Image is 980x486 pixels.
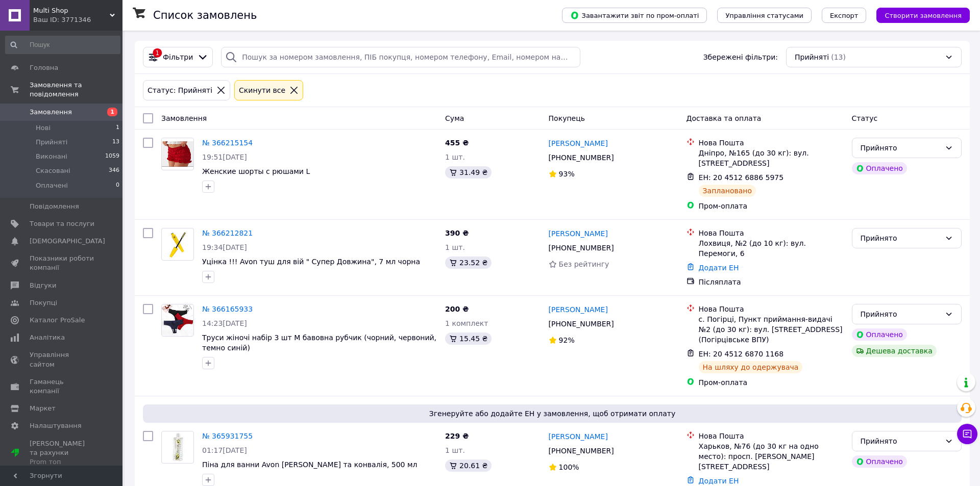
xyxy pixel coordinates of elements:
[547,444,616,458] div: [PHONE_NUMBER]
[699,477,739,485] a: Додати ЕН
[445,153,465,161] span: 1 шт.
[562,8,707,23] button: Завантажити звіт по пром-оплаті
[699,361,803,373] div: На шляху до одержувача
[445,432,469,440] span: 229 ₴
[30,202,79,211] span: Повідомлення
[30,333,65,342] span: Аналітика
[202,305,253,313] a: № 366165933
[33,15,122,24] div: Ваш ID: 3771346
[957,424,977,444] button: Чат з покупцем
[885,12,962,19] span: Створити замовлення
[147,408,958,419] span: Згенеруйте або додайте ЕН у замовлення, щоб отримати оплату
[237,85,287,96] div: Cкинути все
[30,421,82,430] span: Налаштування
[547,317,616,331] div: [PHONE_NUMBER]
[109,166,119,175] span: 346
[549,431,608,442] a: [PERSON_NAME]
[145,85,214,96] div: Статус: Прийняті
[162,304,193,336] img: Фото товару
[112,138,119,147] span: 13
[445,459,492,472] div: 20.61 ₴
[703,52,778,62] span: Збережені фільтри:
[445,229,469,237] span: 390 ₴
[30,254,94,272] span: Показники роботи компанії
[725,12,803,19] span: Управління статусами
[5,36,120,54] input: Пошук
[202,461,418,469] a: Піна для ванни Avon [PERSON_NAME] та конвалія, 500 мл
[221,47,580,67] input: Пошук за номером замовлення, ПІБ покупця, номером телефону, Email, номером накладної
[699,148,844,168] div: Дніпро, №165 (до 30 кг): вул. [STREET_ADDRESS]
[30,81,122,99] span: Замовлення та повідомлення
[202,258,420,266] a: Уцінка !!! Avon туш для вій " Супер Довжина", 7 мл чорна
[202,243,247,251] span: 19:34[DATE]
[699,173,784,182] span: ЕН: 20 4512 6886 5975
[861,309,941,320] div: Прийнято
[559,170,575,178] span: 93%
[36,123,51,133] span: Нові
[36,166,70,175] span: Скасовані
[162,141,193,167] img: Фото товару
[852,455,907,468] div: Оплачено
[445,446,465,454] span: 1 шт.
[445,139,469,147] span: 455 ₴
[33,6,110,15] span: Multi Shop
[861,436,941,447] div: Прийнято
[559,336,575,344] span: 92%
[699,185,756,197] div: Заплановано
[549,114,585,122] span: Покупець
[30,219,94,228] span: Товари та послуги
[30,457,94,467] div: Prom топ
[699,138,844,148] div: Нова Пошта
[699,350,784,358] span: ЕН: 20 4512 6870 1168
[30,439,94,467] span: [PERSON_NAME] та рахунки
[831,53,846,61] span: (13)
[699,314,844,345] div: с. Погірці, Пункт приймання-видачі №2 (до 30 кг): вул. [STREET_ADDRESS] (Погірцівське ВПУ)
[445,114,464,122] span: Cума
[822,8,867,23] button: Експорт
[30,237,105,246] span: [DEMOGRAPHIC_DATA]
[699,431,844,441] div: Нова Пошта
[30,377,94,396] span: Гаманець компанії
[866,11,970,19] a: Створити замовлення
[687,114,762,122] span: Доставка та оплата
[549,228,608,239] a: [PERSON_NAME]
[36,152,67,161] span: Виконані
[445,257,492,269] div: 23.52 ₴
[202,319,247,327] span: 14:23[DATE]
[202,167,310,175] span: Женские шорты с рюшами L
[30,350,94,369] span: Управління сайтом
[699,304,844,314] div: Нова Пошта
[202,334,436,352] a: Труси жіночі набір 3 шт M бавовна рубчик (чорний, червоний, темно синій)
[547,150,616,165] div: [PHONE_NUMBER]
[167,431,188,463] img: Фото товару
[795,52,829,62] span: Прийняті
[699,201,844,211] div: Пром-оплата
[549,304,608,315] a: [PERSON_NAME]
[717,8,812,23] button: Управління статусами
[559,463,579,471] span: 100%
[30,404,56,413] span: Маркет
[116,123,119,133] span: 1
[699,228,844,238] div: Нова Пошта
[547,241,616,255] div: [PHONE_NUMBER]
[36,181,68,190] span: Оплачені
[163,52,193,62] span: Фільтри
[830,12,859,19] span: Експорт
[852,345,937,357] div: Дешева доставка
[202,153,247,161] span: 19:51[DATE]
[164,228,191,260] img: Фото товару
[161,228,194,261] a: Фото товару
[570,11,699,20] span: Завантажити звіт по пром-оплаті
[852,328,907,341] div: Оплачено
[852,114,878,122] span: Статус
[105,152,119,161] span: 1059
[861,142,941,154] div: Прийнято
[202,432,253,440] a: № 365931755
[36,138,67,147] span: Прийняті
[161,304,194,337] a: Фото товару
[699,441,844,472] div: Харьков, №76 (до 30 кг на одно место): просп. [PERSON_NAME][STREET_ADDRESS]
[202,139,253,147] a: № 366215154
[876,8,970,23] button: Створити замовлення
